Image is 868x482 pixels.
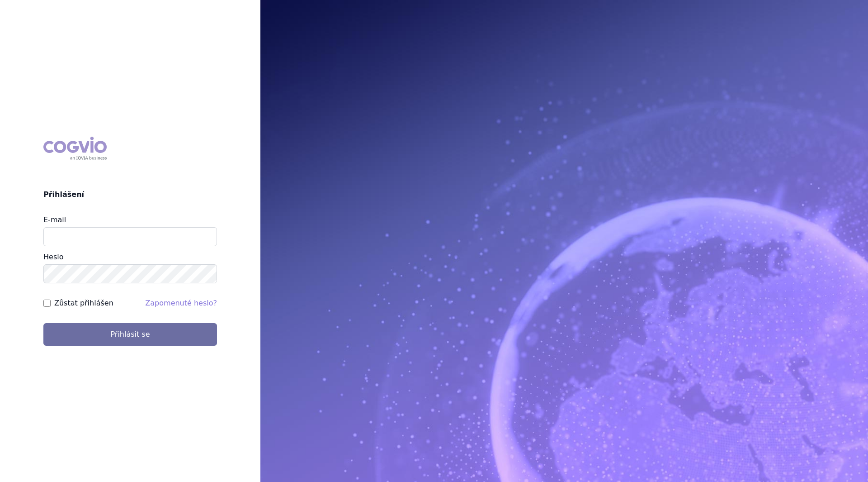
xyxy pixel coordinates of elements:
label: Heslo [43,253,63,261]
div: COGVIO [43,137,107,160]
a: Zapomenuté heslo? [145,299,217,307]
label: E-mail [43,215,66,224]
label: Zůstat přihlášen [54,298,113,309]
button: Přihlásit se [43,323,217,346]
h2: Přihlášení [43,189,217,200]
